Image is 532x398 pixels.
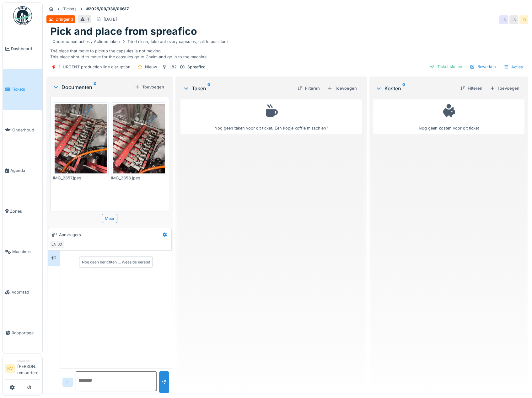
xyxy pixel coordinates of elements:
[132,83,167,91] div: Toevoegen
[12,330,40,336] span: Rapportage
[183,85,292,92] div: Taken
[55,104,107,173] img: ddmq42zshg8zmjiy48ogfw6ia3d3
[519,15,528,24] div: JD
[3,29,42,69] a: Dashboard
[187,64,206,70] div: Spreafico
[3,69,42,109] a: Tickets
[12,249,40,255] span: Machines
[377,102,520,131] div: Nog geen kosten voor dit ticket
[501,62,526,72] div: Acties
[94,83,96,91] sup: 2
[509,15,518,24] div: LA
[82,259,150,265] div: Nog geen berichten … Wees de eerste!
[84,6,131,12] strong: #2025/09/336/06617
[295,84,322,93] div: Filteren
[113,104,165,173] img: 44e4bxh6yhx552jz9bklenqeldx3
[376,85,455,92] div: Kosten
[12,127,40,133] span: Onderhoud
[402,85,405,92] sup: 0
[11,46,40,52] span: Dashboard
[145,64,157,70] div: Nieuw
[53,83,132,91] div: Documenten
[59,64,131,70] div: 1. URGENT production line disruption
[3,272,42,312] a: Voorraad
[52,39,228,45] div: Ondernomen acties / Actions taken Tried clean, take out every capsules, call to assistant
[10,208,40,214] span: Zones
[3,110,42,150] a: Onderhoud
[53,175,109,181] div: IMG_2857.jpeg
[111,175,167,181] div: IMG_2858.jpeg
[49,240,58,249] div: LA
[17,359,40,364] div: Manager
[104,16,117,22] div: [DATE]
[63,6,77,12] div: Tickets
[427,62,465,71] div: Ticket sluiten
[325,84,359,93] div: Toevoegen
[3,150,42,191] a: Agenda
[458,84,485,93] div: Filteren
[13,6,32,25] img: Badge_color-CXgf-gQk.svg
[102,214,117,223] div: Meer
[5,359,40,380] a: KV Manager[PERSON_NAME] remoortere
[12,289,40,295] span: Voorraad
[169,64,177,70] div: L82
[185,102,357,131] div: Nog geen taken voor dit ticket. Een kopje koffie misschien?
[50,25,197,37] h1: Pick and place from spreafico
[5,364,15,373] li: KV
[10,167,40,173] span: Agenda
[499,15,508,24] div: LA
[50,38,524,60] div: Thé piece that move to pickup the capsules is not moving This piece should to move for the capsul...
[88,16,89,22] div: 1
[56,16,73,22] div: Dringend
[487,84,522,93] div: Toevoegen
[467,62,498,71] div: Bewerken
[17,359,40,378] li: [PERSON_NAME] remoortere
[56,240,64,249] div: JD
[12,86,40,92] span: Tickets
[3,313,42,353] a: Rapportage
[3,231,42,272] a: Machines
[59,232,81,238] div: Aanvragers
[207,85,210,92] sup: 0
[3,191,42,231] a: Zones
